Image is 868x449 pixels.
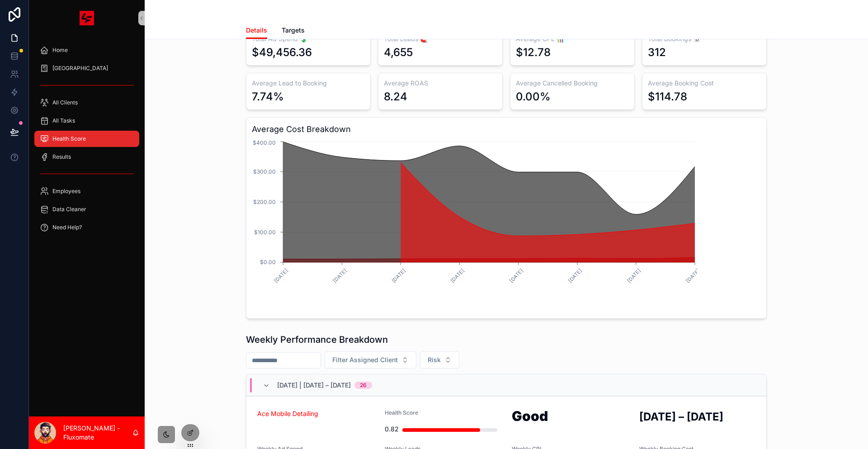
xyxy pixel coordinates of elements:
[34,42,139,58] a: Home
[253,199,276,205] tspan: $200.00
[648,45,666,60] div: 312
[34,95,139,111] a: All Clients
[254,229,276,236] tspan: $100.00
[63,424,132,442] p: [PERSON_NAME] - Fluxomate
[508,268,524,284] text: [DATE]
[360,382,367,389] div: 26
[52,135,86,142] span: Health Score
[282,26,305,35] span: Targets
[385,409,501,416] span: Health Score
[246,333,388,346] h1: Weekly Performance Breakdown
[34,183,139,199] a: Employees
[252,79,365,88] h3: Average Lead to Booking
[277,381,351,390] span: [DATE] | [DATE] – [DATE]
[626,268,642,284] text: [DATE]
[384,90,407,104] div: 8.24
[273,268,289,284] text: [DATE]
[639,409,756,424] h2: [DATE] – [DATE]
[252,90,284,104] div: 7.74%
[257,409,318,418] a: Ace Mobile Detailing
[420,351,459,369] button: Select Button
[52,153,71,161] span: Results
[52,206,86,213] span: Data Cleaner
[52,65,108,72] span: [GEOGRAPHIC_DATA]
[648,79,761,88] h3: Average Booking Cost
[282,22,305,40] a: Targets
[332,268,348,284] text: [DATE]
[52,117,75,124] span: All Tasks
[52,99,78,106] span: All Clients
[428,355,441,364] span: Risk
[252,45,312,60] div: $49,456.36
[648,90,687,104] div: $114.78
[29,36,145,246] div: scrollable content
[253,168,276,175] tspan: $300.00
[252,139,761,313] div: chart
[252,123,761,136] h3: Average Cost Breakdown
[516,90,551,104] div: 0.00%
[684,268,701,284] text: [DATE]
[34,201,139,217] a: Data Cleaner
[516,79,629,88] h3: Average Cancelled Booking
[34,113,139,129] a: All Tasks
[34,60,139,76] a: [GEOGRAPHIC_DATA]
[332,355,398,364] span: Filter Assigned Client
[384,79,497,88] h3: Average ROAS
[391,268,407,284] text: [DATE]
[80,11,94,25] img: App logo
[253,139,276,146] tspan: $400.00
[52,188,80,195] span: Employees
[34,131,139,147] a: Health Score
[516,45,551,60] div: $12.78
[325,351,416,369] button: Select Button
[246,26,267,35] span: Details
[384,45,413,60] div: 4,655
[34,149,139,165] a: Results
[246,22,267,39] a: Details
[52,47,68,54] span: Home
[567,268,583,284] text: [DATE]
[449,268,466,284] text: [DATE]
[385,420,399,438] div: 0.82
[260,259,276,265] tspan: $0.00
[512,409,628,426] h1: Good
